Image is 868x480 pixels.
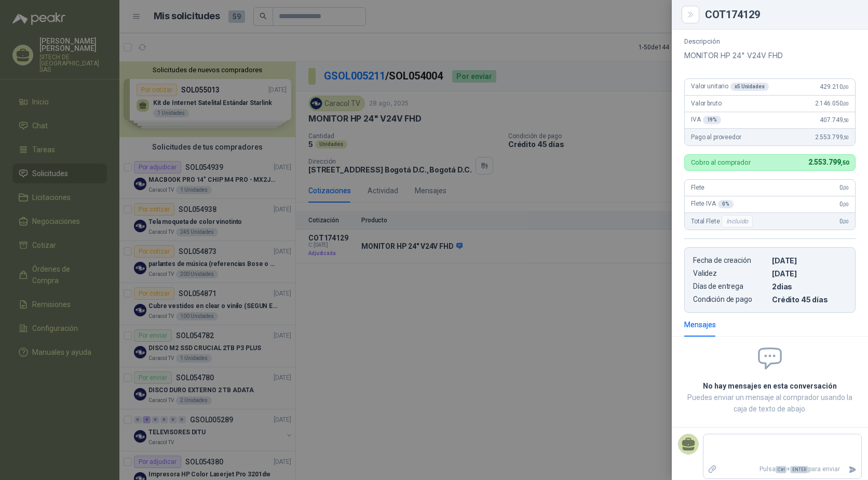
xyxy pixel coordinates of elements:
[843,101,849,106] span: ,00
[718,200,734,208] div: 0 %
[693,256,768,265] p: Fecha de creación
[772,282,847,291] p: 2 dias
[840,159,849,166] span: ,50
[815,100,849,107] span: 2.146.050
[721,460,845,478] p: Pulsa + para enviar
[703,460,721,478] label: Adjuntar archivos
[843,84,849,90] span: ,00
[684,49,856,62] p: MONITOR HP 24" V24V FHD
[684,319,716,330] div: Mensajes
[693,282,768,291] p: Días de entrega
[684,8,697,21] button: Close
[684,37,856,45] p: Descripción
[772,269,847,278] p: [DATE]
[693,269,768,278] p: Validez
[693,295,768,304] p: Condición de pago
[843,135,849,140] span: ,50
[843,117,849,123] span: ,50
[790,466,808,473] span: ENTER
[808,158,849,166] span: 2.553.799
[691,215,755,228] span: Total Flete
[722,215,753,228] div: Incluido
[691,134,741,141] span: Pago al proveedor
[691,116,721,124] span: IVA
[730,83,769,91] div: x 5 Unidades
[820,116,849,124] span: 407.749
[844,460,861,478] button: Enviar
[772,256,847,265] p: [DATE]
[691,83,769,91] span: Valor unitario
[839,184,849,191] span: 0
[705,9,856,20] div: COT174129
[815,134,849,141] span: 2.553.799
[691,200,734,208] span: Flete IVA
[843,219,849,224] span: ,00
[820,83,849,90] span: 429.210
[684,380,856,392] h2: No hay mensajes en esta conversación
[691,100,721,107] span: Valor bruto
[684,392,856,415] p: Puedes enviar un mensaje al comprador usando la caja de texto de abajo.
[691,184,704,191] span: Flete
[839,218,849,225] span: 0
[691,159,751,166] p: Cobro al comprador
[843,202,849,207] span: ,00
[703,116,722,124] div: 19 %
[772,295,847,304] p: Crédito 45 días
[839,201,849,208] span: 0
[776,466,786,473] span: Ctrl
[843,185,849,191] span: ,00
